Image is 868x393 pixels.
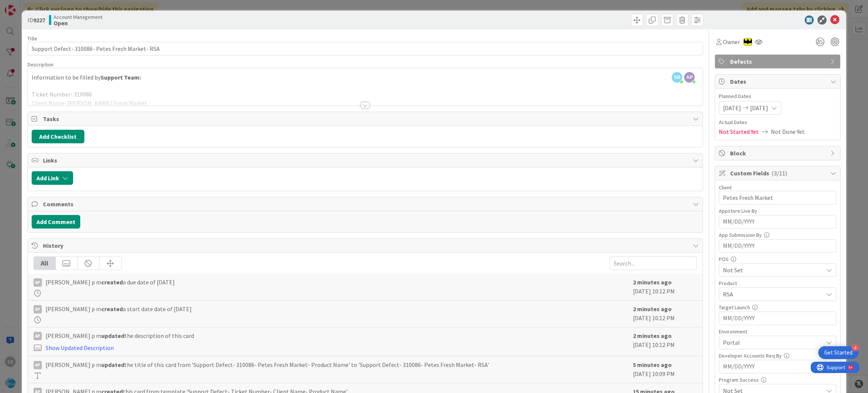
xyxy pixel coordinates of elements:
span: Owner [723,37,740,46]
input: type card name here... [28,42,703,55]
span: ( 3/11 ) [772,169,787,177]
span: History [43,241,689,250]
span: [PERSON_NAME] p m a start date date of [DATE] [46,304,192,313]
span: Links [43,156,689,165]
span: Custom Fields [730,169,827,178]
div: Target Launch [719,305,836,310]
button: Add Link [32,171,73,185]
input: MM/DD/YYYY [723,215,832,228]
span: Dates [730,77,827,86]
span: Description [28,61,53,68]
span: Portal [723,338,823,347]
span: Not Started Yet [719,127,759,136]
span: Defects [730,57,827,66]
span: Actual Dates [719,118,836,126]
div: Ap [34,332,42,340]
div: POS [719,256,836,262]
span: Not Done Yet [771,127,805,136]
img: AC [744,38,752,46]
b: updated [101,332,124,339]
div: [DATE] 10:12 PM [633,278,697,296]
div: Ap [34,361,42,369]
span: [DATE] [723,103,741,112]
b: 5 minutes ago [633,361,672,368]
div: Product [719,281,836,286]
div: 4 [852,344,859,351]
span: [PERSON_NAME] p m the title of this card from 'Support Defect- 310086- Petes Fresh Market- Produc... [46,360,489,369]
label: Title [28,35,37,42]
span: Not Set [723,266,823,275]
div: Get Started [824,349,853,356]
div: Ap [34,305,42,313]
div: [DATE] 10:12 PM [633,304,697,323]
span: Account Management [53,14,102,20]
strong: Support Team: [101,74,141,81]
b: created [101,305,123,313]
button: Add Checklist [32,130,84,143]
span: RSA [723,290,823,299]
span: [DATE] [750,103,768,112]
div: Ap [34,278,42,287]
div: Program Success [719,377,836,382]
input: MM/DD/YYYY [723,360,832,373]
div: Environment [719,329,836,334]
input: MM/DD/YYYY [723,312,832,325]
div: [DATE] 10:09 PM [633,360,697,379]
span: Planned Dates [719,92,836,100]
b: 2 minutes ago [633,332,672,339]
div: All [34,257,56,270]
span: [PERSON_NAME] p m a due date of [DATE] [46,278,175,287]
span: Tasks [43,114,689,123]
p: Information to be filled by [32,73,699,82]
div: Appstore Live By [719,208,836,213]
div: App Submission By [719,232,836,238]
span: Support [16,1,34,10]
b: 2 minutes ago [633,305,672,313]
span: Comments [43,200,689,209]
input: Search... [610,256,697,270]
b: 9227 [33,16,45,24]
div: Developer Accounts Req By [719,353,836,358]
span: AP [684,72,695,83]
b: Open [53,20,102,26]
div: [DATE] 10:12 PM [633,331,697,352]
button: Add Comment [32,215,80,229]
b: 2 minutes ago [633,278,672,286]
div: 9+ [38,3,42,9]
b: created [101,278,123,286]
a: Show Updated Description [46,344,114,352]
b: updated [101,361,124,368]
input: MM/DD/YYYY [723,239,832,252]
label: Client [719,184,732,191]
span: [PERSON_NAME] p m the description of this card [46,331,194,340]
span: ID [28,15,45,25]
span: SB [672,72,682,83]
span: Block [730,149,827,158]
div: Open Get Started checklist, remaining modules: 4 [818,346,859,359]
